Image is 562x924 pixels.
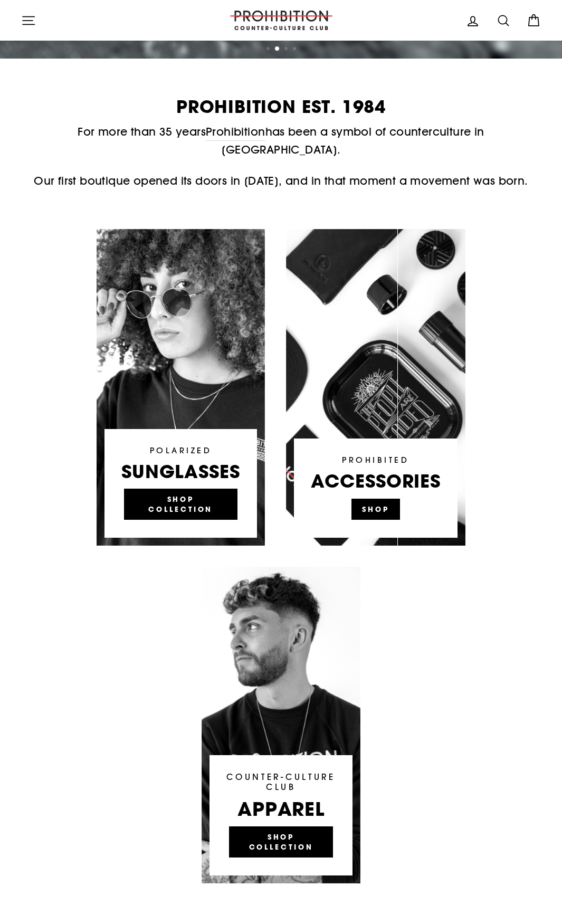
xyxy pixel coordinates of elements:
p: For more than 35 years has been a symbol of counterculture in [GEOGRAPHIC_DATA]. [21,123,541,159]
button: 4 [293,47,298,52]
button: 1 [266,47,272,52]
img: PROHIBITION COUNTER-CULTURE CLUB [228,11,334,30]
a: Prohibition [206,123,265,141]
button: 3 [284,47,290,52]
p: Our first boutique opened its doors in [DATE], and in that moment a movement was born. [21,172,541,189]
h2: PROHIBITION EST. 1984 [21,98,541,116]
button: 2 [275,46,280,52]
